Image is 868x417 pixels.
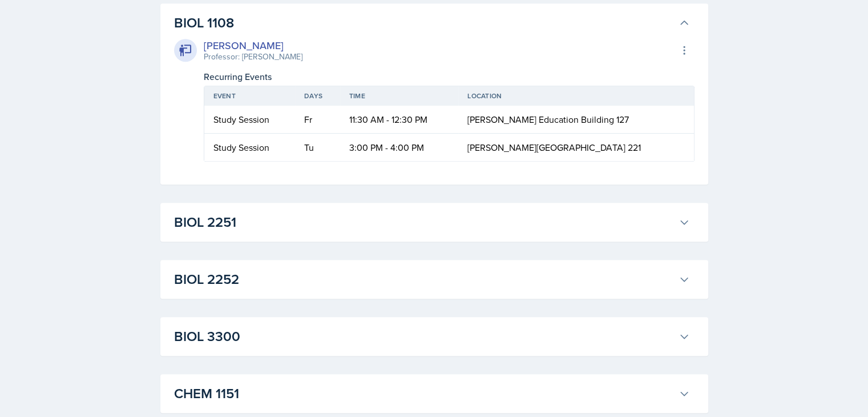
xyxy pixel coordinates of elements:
td: 3:00 PM - 4:00 PM [340,134,458,161]
div: Recurring Events [204,70,695,83]
div: Professor: [PERSON_NAME] [204,51,302,63]
h3: BIOL 2252 [174,269,674,290]
th: Location [458,86,693,106]
h3: BIOL 1108 [174,13,674,33]
div: [PERSON_NAME] [204,38,302,53]
h3: BIOL 3300 [174,326,674,347]
h3: CHEM 1151 [174,383,674,404]
button: CHEM 1151 [172,381,692,406]
button: BIOL 3300 [172,324,692,349]
div: Study Session [213,113,286,126]
h3: BIOL 2251 [174,212,674,232]
td: 11:30 AM - 12:30 PM [340,106,458,134]
span: [PERSON_NAME][GEOGRAPHIC_DATA] 221 [467,141,641,154]
button: BIOL 2252 [172,267,692,292]
th: Event [204,86,296,106]
th: Days [295,86,340,106]
button: BIOL 2251 [172,210,692,235]
th: Time [340,86,458,106]
button: BIOL 1108 [172,10,692,35]
span: [PERSON_NAME] Education Building 127 [467,113,629,126]
div: Study Session [213,141,286,154]
td: Fr [295,106,340,134]
td: Tu [295,134,340,161]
